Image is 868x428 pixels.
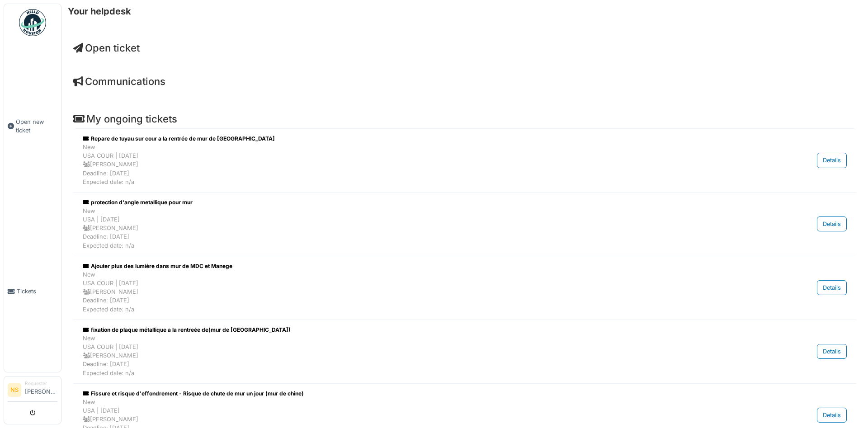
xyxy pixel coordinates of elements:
div: New USA | [DATE] [PERSON_NAME] Deadline: [DATE] Expected date: n/a [83,207,736,250]
a: protection d'angle metallique pour mur NewUSA | [DATE] [PERSON_NAME]Deadline: [DATE]Expected date... [80,196,849,252]
a: NS Requester[PERSON_NAME] [8,380,57,402]
li: [PERSON_NAME] [25,380,57,400]
div: New USA COUR | [DATE] [PERSON_NAME] Deadline: [DATE] Expected date: n/a [83,270,736,314]
div: Details [817,280,847,295]
div: Repare de tuyau sur cour a la rentrée de mur de [GEOGRAPHIC_DATA] [83,135,736,143]
div: Requester [25,380,57,387]
a: fixation de plaque métallique a la rentreée de(mur de [GEOGRAPHIC_DATA]) NewUSA COUR | [DATE] [PE... [80,324,849,380]
h4: My ongoing tickets [73,113,856,125]
div: New USA COUR | [DATE] [PERSON_NAME] Deadline: [DATE] Expected date: n/a [83,143,736,186]
a: Repare de tuyau sur cour a la rentrée de mur de [GEOGRAPHIC_DATA] NewUSA COUR | [DATE] [PERSON_NA... [80,132,849,188]
a: Open new ticket [4,41,61,211]
a: Tickets [4,211,61,372]
div: Details [817,216,847,231]
span: Open new ticket [16,118,57,135]
img: Badge_color-CXgf-gQk.svg [19,9,46,36]
h4: Communications [73,75,856,87]
a: Open ticket [73,42,140,54]
div: fixation de plaque métallique a la rentreée de(mur de [GEOGRAPHIC_DATA]) [83,326,736,334]
div: Ajouter plus des lumière dans mur de MDC et Manege [83,262,736,270]
div: Details [817,344,847,359]
span: Tickets [17,287,57,296]
div: protection d'angle metallique pour mur [83,198,736,207]
div: New USA COUR | [DATE] [PERSON_NAME] Deadline: [DATE] Expected date: n/a [83,334,736,377]
h6: Your helpdesk [68,6,131,17]
div: Details [817,408,847,423]
a: Ajouter plus des lumière dans mur de MDC et Manege NewUSA COUR | [DATE] [PERSON_NAME]Deadline: [D... [80,260,849,316]
div: Fissure et risque d'effondrement - Risque de chute de mur un jour (mur de chine) [83,390,736,398]
div: Details [817,153,847,168]
li: NS [8,383,21,397]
